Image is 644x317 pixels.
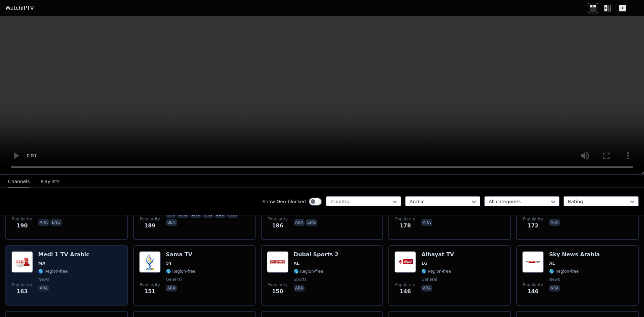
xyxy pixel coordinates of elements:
span: 178 [400,222,411,230]
p: ara [549,285,560,292]
span: general [421,277,437,282]
span: Popularity [523,216,543,222]
h6: Sky News Arabia [549,251,600,258]
span: 🌎 Region-free [421,269,451,274]
span: 151 [144,287,155,296]
button: Playlists [41,175,60,188]
span: 146 [527,287,538,296]
span: Popularity [395,216,415,222]
span: 186 [272,222,283,230]
span: Popularity [140,282,160,287]
span: SY [166,261,172,266]
img: Medi 1 TV Arabic [11,251,33,273]
a: WatchIPTV [5,4,34,12]
p: ben [166,219,177,226]
span: Popularity [140,216,160,222]
span: 150 [272,287,283,296]
p: eng [306,219,317,226]
span: 172 [527,222,538,230]
span: 🌎 Region-free [294,269,323,274]
span: general [166,277,182,282]
span: MA [38,261,45,266]
label: Show Geo-blocked [262,198,306,205]
span: AE [294,261,300,266]
span: Popularity [523,282,543,287]
span: 190 [16,222,28,230]
img: Sama TV [139,251,161,273]
span: AE [549,261,555,266]
p: ara [421,219,432,226]
span: 146 [400,287,411,296]
span: EG [421,261,427,266]
span: Popularity [12,216,32,222]
span: news [549,277,560,282]
p: ara [421,285,432,292]
span: 189 [144,222,155,230]
span: 🌎 Region-free [166,269,196,274]
span: Popularity [268,282,288,287]
h6: Dubai Sports 2 [294,251,339,258]
p: ara [294,219,305,226]
span: sports [294,277,307,282]
span: Popularity [395,282,415,287]
p: ara [38,285,49,292]
p: ara [166,285,177,292]
p: ara [549,219,560,226]
span: 🌎 Region-free [549,269,579,274]
span: Popularity [12,282,32,287]
span: news [38,277,49,282]
span: 163 [16,287,28,296]
h6: Medi 1 TV Arabic [38,251,89,258]
p: ara [38,219,49,226]
img: Alhayat TV [394,251,416,273]
img: Dubai Sports 2 [267,251,288,273]
h6: Alhayat TV [421,251,454,258]
p: eng [50,219,62,226]
h6: Sama TV [166,251,196,258]
span: Popularity [268,216,288,222]
img: Sky News Arabia [522,251,544,273]
button: Channels [8,175,30,188]
p: ara [294,285,305,292]
span: 🌎 Region-free [38,269,68,274]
